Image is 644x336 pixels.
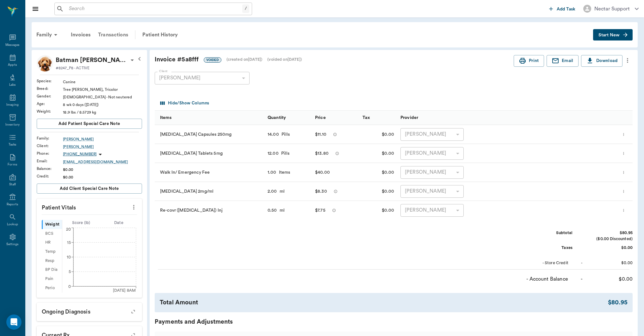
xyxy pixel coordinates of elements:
div: Weight : [37,109,63,114]
div: Staff [9,182,16,187]
p: Patient Vitals [37,199,142,215]
button: more [620,148,627,159]
div: 8 wk 0 days ([DATE]) [63,102,142,108]
div: Items [155,111,264,125]
div: $80.95 [585,230,633,236]
div: Family [33,27,63,42]
div: Tax [359,111,397,125]
div: Patient History [139,27,182,42]
div: Age : [37,101,63,107]
button: more [129,202,139,213]
div: Pills [279,150,290,157]
tspan: 20 [66,227,71,231]
div: 14.00 [268,131,279,138]
div: Provider [397,111,507,125]
div: Walk In/ Emergency Fee [155,163,264,182]
button: more [620,205,627,216]
div: / [242,4,249,13]
div: - Store Credit [521,260,568,266]
div: Settings [6,242,19,247]
div: BCS [42,229,62,238]
div: $0.00 [585,275,633,283]
button: more [620,167,627,178]
button: Download [581,55,622,67]
div: Email : [37,158,63,164]
button: Add Task [547,3,578,15]
button: message [334,149,341,158]
a: [PERSON_NAME] [63,136,142,142]
div: $8.30 [315,187,327,196]
p: #8247_P8 - ACTIVE [56,65,90,71]
div: [EMAIL_ADDRESS][DOMAIN_NAME] [63,159,142,165]
div: Batman Whatley [56,55,128,65]
button: Start New [593,29,633,41]
div: Lookup [7,222,18,227]
div: Quantity [268,109,286,127]
input: Search [66,4,242,13]
div: $0.00 [359,182,397,201]
div: $11.10 [315,130,326,139]
button: Print [514,55,544,67]
div: - [581,275,583,283]
div: Quantity [264,111,312,125]
div: [PERSON_NAME] [400,204,464,217]
div: [DEMOGRAPHIC_DATA] - Not neutered [63,94,142,100]
div: [PERSON_NAME] [400,166,464,179]
p: [PHONE_NUMBER] [63,152,96,157]
button: Add patient Special Care Note [37,119,142,129]
div: Client : [37,143,63,149]
a: Invoices [67,27,94,42]
div: Tasks [9,142,16,147]
div: Nectar Support [594,5,630,13]
div: $0.00 [585,245,633,251]
div: Items [276,169,290,176]
div: Canine [63,79,142,85]
div: Resp [42,256,62,265]
div: Weight [42,220,62,229]
span: Add patient Special Care Note [59,120,120,127]
div: - [581,260,583,266]
div: 18.9 lbs / 8.5729 kg [63,109,142,115]
button: Close drawer [29,3,42,15]
div: [MEDICAL_DATA] 2mg/ml [155,182,264,201]
tspan: [DATE] 8AM [113,289,136,292]
div: (voided on [DATE] ) [267,57,302,63]
button: more [620,129,627,140]
label: Client [159,69,168,73]
div: Balance : [37,166,63,171]
button: message [331,130,338,139]
img: Profile Image [37,55,53,72]
div: Open Intercom Messenger [6,314,22,330]
div: [PERSON_NAME] [400,185,464,198]
div: Imaging [6,103,19,107]
div: Price [312,111,359,125]
div: $7.75 [315,206,325,215]
div: 0.50 [268,207,277,214]
div: 2.00 [268,188,277,195]
div: $0.00 [359,125,397,144]
div: Invoice # 5a8fff [155,55,514,64]
div: Tree [PERSON_NAME], Tricolor [63,87,142,92]
div: Payments and Adjustments [155,317,633,327]
div: - Account Balance [521,275,568,283]
div: $0.00 [359,144,397,163]
div: $40.00 [315,168,330,177]
div: Date [100,220,138,226]
p: Ongoing diagnosis [37,303,142,319]
div: 1.00 [268,169,276,176]
div: Re-covr ([MEDICAL_DATA]) Inj [155,201,264,220]
button: more [620,186,627,197]
div: Credit : [37,173,63,179]
div: [MEDICAL_DATA] Tablets 5mg [155,144,264,163]
a: Transactions [94,27,132,42]
div: Price [315,109,326,127]
div: [MEDICAL_DATA] Capsules 250mg [155,125,264,144]
div: [PERSON_NAME] [400,147,464,160]
div: $80.95 [608,298,628,307]
div: $0.00 [63,174,142,180]
div: Breed : [37,86,63,91]
a: [PERSON_NAME] [63,144,142,150]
